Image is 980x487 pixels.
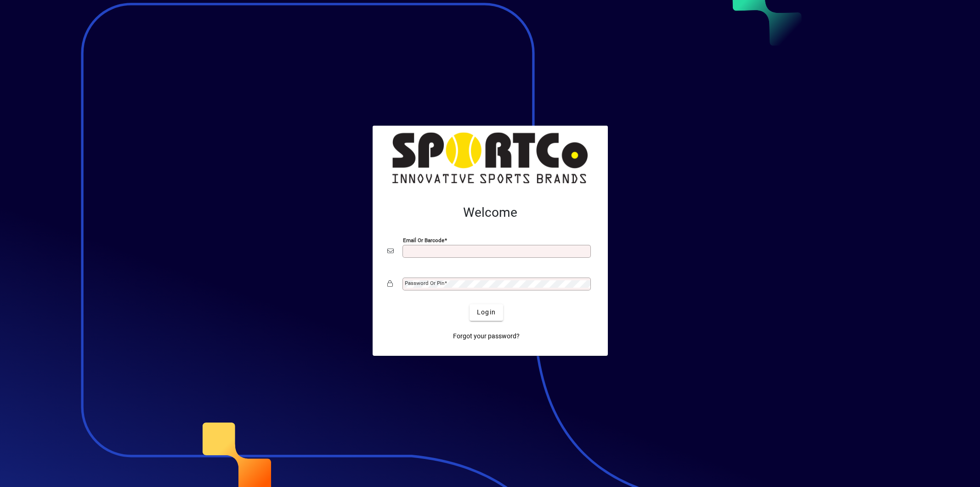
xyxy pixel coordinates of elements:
button: Login [470,304,503,321]
span: Forgot your password? [453,331,520,341]
span: Login [477,307,496,317]
mat-label: Email or Barcode [403,237,444,243]
h2: Welcome [387,205,593,220]
a: Forgot your password? [449,328,523,345]
mat-label: Password or Pin [405,280,444,286]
